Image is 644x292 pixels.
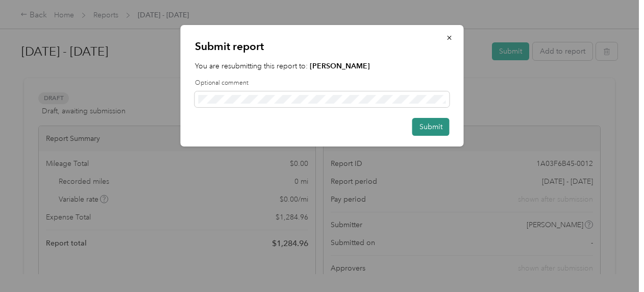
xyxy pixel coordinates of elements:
strong: [PERSON_NAME] [310,62,370,70]
button: Submit [412,118,450,136]
p: Submit report [195,39,450,54]
iframe: Everlance-gr Chat Button Frame [587,235,644,292]
label: Optional comment [195,79,450,88]
p: You are resubmitting this report to: [195,61,450,71]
